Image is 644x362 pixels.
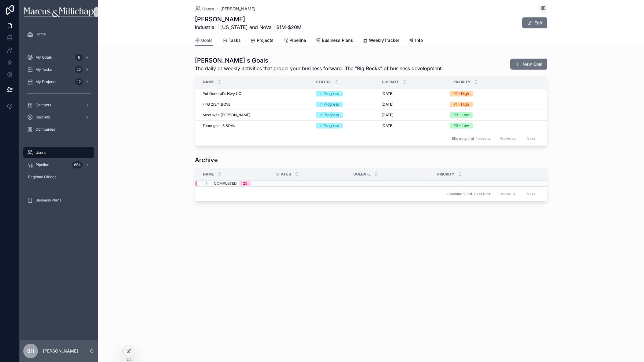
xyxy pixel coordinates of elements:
[283,35,306,47] a: Pipeline
[23,124,94,135] a: Companies
[43,348,78,354] p: [PERSON_NAME]
[195,35,213,46] a: Goals
[23,159,94,170] a: Pipeline664
[251,35,274,47] a: Projects
[450,91,539,96] a: P1 - High
[316,112,374,118] a: In Progress
[23,29,94,40] a: Home
[437,172,454,177] span: Priority
[35,127,55,132] span: Companies
[72,161,83,168] div: 664
[203,102,230,107] span: FTG 2/3/4 BOVs
[316,80,331,85] span: Status
[382,123,446,128] a: [DATE]
[195,56,443,65] h1: [PERSON_NAME]'s Goals
[35,79,56,84] span: My Projects
[453,102,469,107] div: P1 - High
[322,37,353,43] span: Business Plans
[203,80,214,85] span: Name
[195,156,218,164] h1: Archive
[220,6,255,12] a: [PERSON_NAME]
[316,35,353,47] a: Business Plans
[203,123,308,128] a: Team goal: 8 BOVs
[447,192,490,197] span: Showing 23 of 23 results
[20,24,98,214] div: scrollable content
[27,347,34,355] span: BH
[203,172,214,177] span: Name
[23,172,94,183] a: Regional Offices
[23,52,94,63] a: My Goals8
[319,112,339,118] div: In Progress
[195,15,301,24] h1: [PERSON_NAME]
[382,102,446,107] a: [DATE]
[203,113,308,118] a: Meet with [PERSON_NAME]
[316,123,374,129] a: In Progress
[409,35,423,47] a: Info
[35,103,51,107] span: Contacts
[35,162,49,167] span: Pipeline
[203,113,250,118] span: Meet with [PERSON_NAME]
[453,91,469,96] div: P1 - High
[35,55,52,60] span: My Goals
[452,136,490,141] span: Showing 4 of 4 results
[195,65,443,72] span: The daily or weekly activities that propel your business forward. The "Big Rocks" of business dev...
[289,37,306,43] span: Pipeline
[23,112,94,123] a: Recruits
[510,59,547,70] button: New Goal
[316,102,374,107] a: In Progress
[319,123,339,129] div: In Progress
[75,54,83,61] div: 8
[276,172,291,177] span: Status
[257,37,274,43] span: Projects
[382,123,393,128] span: [DATE]
[28,175,56,179] span: Regional Offices
[222,35,241,47] a: Tasks
[201,37,213,43] span: Goals
[382,91,393,96] span: [DATE]
[203,123,235,128] span: Team goal: 8 BOVs
[382,113,393,118] span: [DATE]
[195,6,214,12] a: Users
[23,147,94,158] a: Users
[203,91,308,96] a: Put General's Hwy UC
[522,17,547,28] button: Edit
[24,7,93,17] img: App logo
[214,181,237,186] span: Completed
[450,123,539,129] a: P3 - Low
[203,91,241,96] span: Put General's Hwy UC
[453,123,469,129] div: P3 - Low
[319,91,339,96] div: In Progress
[369,37,399,43] span: WeeklyTracker
[319,102,339,107] div: In Progress
[453,112,469,118] div: P3 - Low
[23,195,94,206] a: Business Plans
[382,102,393,107] span: [DATE]
[382,80,399,85] span: DueDate
[202,6,214,12] span: Users
[450,112,539,118] a: P3 - Low
[35,150,46,155] span: Users
[450,102,539,107] a: P1 - High
[453,80,471,85] span: Priority
[23,64,94,75] a: My Tasks22
[23,76,94,87] a: My Projects12
[316,91,374,96] a: In Progress
[229,37,241,43] span: Tasks
[415,37,423,43] span: Info
[363,35,399,47] a: WeeklyTracker
[35,198,61,203] span: Business Plans
[35,67,52,72] span: My Tasks
[382,113,446,118] a: [DATE]
[353,172,370,177] span: DueDate
[35,32,46,37] span: Home
[35,115,50,120] span: Recruits
[195,24,301,31] span: Industrial | [US_STATE] and NoVa | $1M-$20M
[203,102,308,107] a: FTG 2/3/4 BOVs
[243,181,248,186] div: 23
[75,78,83,85] div: 12
[23,100,94,110] a: Contacts
[382,91,446,96] a: [DATE]
[75,66,83,73] div: 22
